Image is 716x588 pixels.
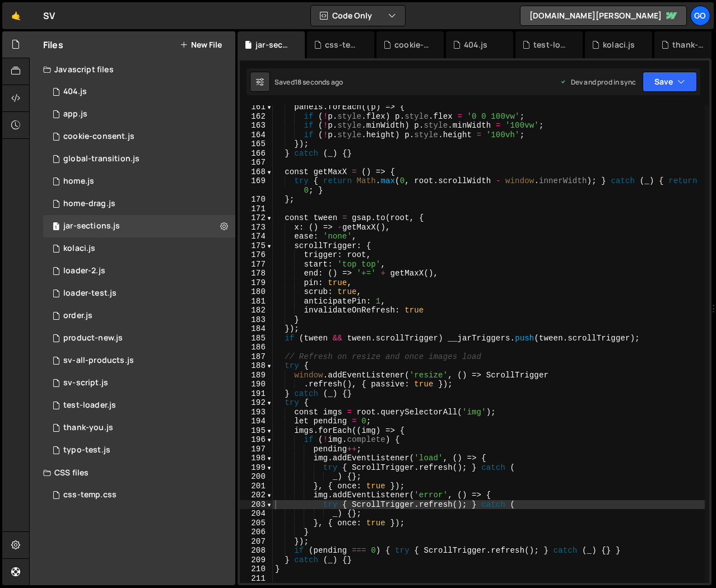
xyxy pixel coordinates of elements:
div: cookie-consent.js [63,132,134,142]
div: thank-you.js [672,39,708,50]
button: Code Only [311,6,405,26]
div: 192 [240,398,273,408]
div: 182 [240,306,273,315]
div: 162 [240,112,273,122]
div: Dev and prod in sync [560,77,636,87]
div: home.js [63,176,94,186]
div: 208 [240,546,273,556]
div: 190 [240,380,273,389]
div: 170 [240,195,273,204]
div: 168 [240,167,273,177]
div: 18 seconds ago [295,77,343,87]
div: 14248/46529.js [43,394,235,417]
div: 14248/42099.js [43,417,235,439]
div: 166 [240,149,273,158]
div: 14248/42454.js [43,282,235,305]
div: loader-test.js [63,288,117,298]
div: 194 [240,417,273,426]
div: 164 [240,130,273,140]
div: 14248/45841.js [43,237,235,260]
button: Save [643,72,697,92]
div: 14248/38152.js [43,103,235,125]
a: 🤙 [2,2,30,29]
div: 211 [240,574,273,584]
div: 404.js [464,39,487,50]
div: 200 [240,472,273,482]
div: 205 [240,519,273,528]
div: 180 [240,287,273,297]
div: cookie-consent.js [394,39,430,50]
div: kolaci.js [603,39,635,50]
div: 181 [240,297,273,306]
div: 198 [240,454,273,463]
button: New File [180,40,222,49]
div: 196 [240,435,273,445]
div: 209 [240,556,273,565]
div: 199 [240,463,273,473]
div: 179 [240,278,273,288]
div: 185 [240,334,273,343]
div: order.js [63,311,92,321]
div: 206 [240,528,273,537]
div: 184 [240,324,273,334]
div: 14248/46532.js [43,81,235,103]
h2: Files [43,39,63,51]
div: 188 [240,361,273,371]
div: 14248/41685.js [43,148,235,170]
div: 203 [240,500,273,510]
div: 187 [240,352,273,362]
div: test-loader.js [533,39,569,50]
div: 165 [240,139,273,149]
div: loader-2.js [63,266,105,276]
a: [DOMAIN_NAME][PERSON_NAME] [520,6,687,26]
div: 177 [240,260,273,269]
div: 14248/43355.js [43,439,235,461]
div: CSS files [30,461,235,484]
div: 186 [240,343,273,352]
div: sv-all-products.js [63,356,134,366]
div: 14248/38037.css [43,484,235,506]
div: 14248/42526.js [43,260,235,282]
div: Saved [275,77,343,87]
div: 207 [240,537,273,547]
a: go [690,6,710,26]
div: 191 [240,389,273,399]
div: 173 [240,223,273,232]
div: 193 [240,408,273,417]
div: 14248/46958.js [43,125,235,148]
div: 163 [240,121,273,130]
div: 14248/36561.js [43,372,235,394]
div: product-new.js [63,333,123,343]
div: 178 [240,269,273,278]
div: 14248/41299.js [43,305,235,327]
div: 174 [240,232,273,241]
div: 169 [240,176,273,195]
div: thank-you.js [63,423,113,433]
div: 14248/40457.js [43,193,235,215]
div: css-temp.css [63,490,117,500]
div: 14248/38890.js [43,170,235,193]
div: 14248/48272.js [43,215,235,237]
div: home-drag.js [63,199,115,209]
div: 404.js [63,87,87,97]
div: Javascript files [30,58,235,81]
div: 14248/36682.js [43,349,235,372]
div: 202 [240,491,273,500]
div: 167 [240,158,273,167]
div: 14248/39945.js [43,327,235,349]
div: kolaci.js [63,244,95,254]
div: css-temp.css [325,39,361,50]
div: jar-sections.js [255,39,291,50]
div: global-transition.js [63,154,140,164]
div: 201 [240,482,273,491]
div: 197 [240,445,273,454]
div: 204 [240,509,273,519]
div: typo-test.js [63,445,110,455]
div: 210 [240,564,273,574]
div: 176 [240,250,273,260]
div: 183 [240,315,273,325]
div: app.js [63,109,87,119]
div: 195 [240,426,273,436]
div: 161 [240,102,273,112]
div: 175 [240,241,273,251]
